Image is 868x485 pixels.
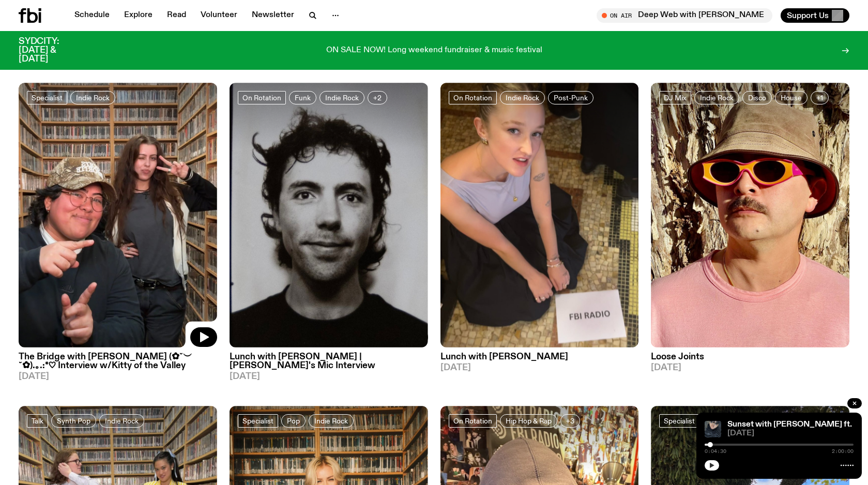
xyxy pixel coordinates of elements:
[19,353,217,370] h3: The Bridge with [PERSON_NAME] (✿˘︶˘✿).｡.:*♡ Interview w/Kitty of the Valley
[281,414,306,428] a: Pop
[368,91,387,104] button: +2
[449,91,497,104] a: On Rotation
[440,83,639,347] img: SLC lunch cover
[440,347,639,372] a: Lunch with [PERSON_NAME][DATE]
[560,414,580,428] button: +3
[651,347,849,372] a: Loose Joints[DATE]
[242,417,273,425] span: Specialist
[659,414,699,428] a: Specialist
[238,91,286,104] a: On Rotation
[373,94,382,101] span: +2
[319,91,364,104] a: Indie Rock
[295,94,311,101] span: Funk
[651,363,849,372] span: [DATE]
[597,8,772,23] button: On AirDeep Web with [PERSON_NAME]
[506,417,552,425] span: Hip Hop & Rap
[664,417,695,425] span: Specialist
[27,91,67,104] a: Specialist
[118,8,159,23] a: Explore
[832,449,854,454] span: 2:00:00
[787,11,829,20] span: Support Us
[775,91,808,104] a: House
[554,94,588,101] span: Post-Punk
[651,83,849,347] img: Tyson stands in front of a paperbark tree wearing orange sunglasses, a suede bucket hat and a pin...
[440,353,639,361] h3: Lunch with [PERSON_NAME]
[289,91,316,104] a: Funk
[506,94,539,101] span: Indie Rock
[325,94,359,101] span: Indie Rock
[326,46,542,55] p: ON SALE NOW! Long weekend fundraiser & music festival
[781,8,849,23] button: Support Us
[161,8,192,23] a: Read
[230,83,428,347] img: Black and white film photo booth photo of Mike who is looking directly into camera smiling. he is...
[449,414,497,428] a: On Rotation
[68,8,116,23] a: Schedule
[651,353,849,361] h3: Loose Joints
[309,414,354,428] a: Indie Rock
[700,94,734,101] span: Indie Rock
[659,91,691,104] a: DJ Mix
[230,347,428,381] a: Lunch with [PERSON_NAME] | [PERSON_NAME]'s Mic Interview[DATE]
[742,91,772,104] a: Disco
[816,94,823,101] span: +1
[781,94,802,101] span: House
[32,94,63,101] span: Specialist
[27,414,48,428] a: Talk
[242,94,281,101] span: On Rotation
[566,417,574,425] span: +3
[314,417,348,425] span: Indie Rock
[664,94,687,101] span: DJ Mix
[705,449,726,454] span: 0:04:30
[19,372,217,381] span: [DATE]
[748,94,766,101] span: Disco
[500,414,557,428] a: Hip Hop & Rap
[32,417,43,425] span: Talk
[238,414,278,428] a: Specialist
[694,91,739,104] a: Indie Rock
[246,8,300,23] a: Newsletter
[440,363,639,372] span: [DATE]
[105,417,139,425] span: Indie Rock
[500,91,545,104] a: Indie Rock
[194,8,243,23] a: Volunteer
[19,347,217,381] a: The Bridge with [PERSON_NAME] (✿˘︶˘✿).｡.:*♡ Interview w/Kitty of the Valley[DATE]
[230,353,428,370] h3: Lunch with [PERSON_NAME] | [PERSON_NAME]'s Mic Interview
[76,94,110,101] span: Indie Rock
[811,91,829,104] button: +1
[99,414,144,428] a: Indie Rock
[453,94,492,101] span: On Rotation
[548,91,593,104] a: Post-Punk
[230,372,428,381] span: [DATE]
[51,414,96,428] a: Synth Pop
[287,417,300,425] span: Pop
[453,417,492,425] span: On Rotation
[727,430,854,437] span: [DATE]
[70,91,115,104] a: Indie Rock
[19,37,85,64] h3: SYDCITY: [DATE] & [DATE]
[57,417,90,425] span: Synth Pop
